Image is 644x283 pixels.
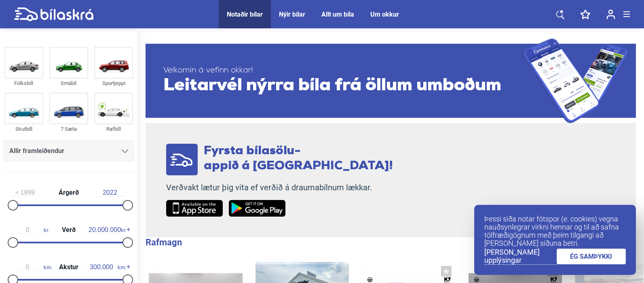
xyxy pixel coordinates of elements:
img: user-login.svg [606,9,615,19]
span: kr. [89,226,126,234]
div: Rafbíll [94,124,133,134]
span: Akstur [57,264,80,270]
span: Velkomin á vefinn okkar! [163,66,523,76]
span: km. [11,264,52,271]
div: Sportjeppi [94,79,133,88]
span: Verð [60,227,78,233]
p: Verðvakt lætur þig vita ef verðið á draumabílnum lækkar. [166,183,393,193]
a: Nýir bílar [279,11,305,18]
div: 7 Sæta [49,124,88,134]
span: Allir framleiðendur [9,145,64,157]
span: km. [85,264,126,271]
b: Rafmagn [146,237,182,247]
a: [PERSON_NAME] upplýsingar [484,248,557,265]
span: kr. [11,226,49,234]
a: Allt um bíla [321,11,354,18]
a: Velkomin á vefinn okkar!Leitarvél nýrra bíla frá öllum umboðum [146,38,636,123]
a: Um okkur [370,11,399,18]
div: Smábíl [49,79,88,88]
div: Fólksbíll [4,79,43,88]
span: Árgerð [57,189,81,196]
span: Leitarvél nýrra bíla frá öllum umboðum [163,76,523,96]
span: Fyrsta bílasölu- appið á [GEOGRAPHIC_DATA]! [204,145,393,172]
p: Þessi síða notar fótspor (e. cookies) vegna nauðsynlegrar virkni hennar og til að safna tölfræðig... [484,215,626,247]
a: ÉG SAMÞYKKI [557,249,626,264]
div: Skutbíll [4,124,43,134]
a: Notaðir bílar [227,11,263,18]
